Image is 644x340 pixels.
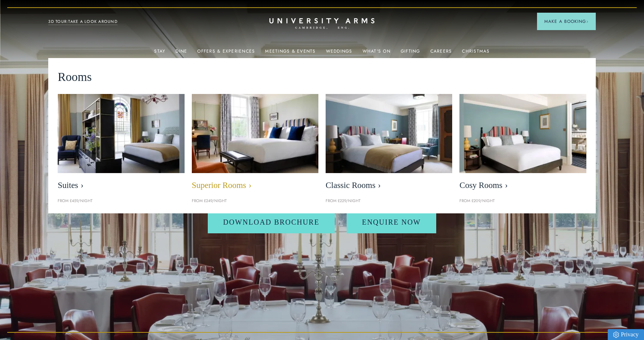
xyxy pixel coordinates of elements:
[608,329,644,340] a: Privacy
[197,49,255,58] a: Offers & Experiences
[459,180,586,191] span: Cosy Rooms
[192,180,318,191] span: Superior Rooms
[192,94,318,194] a: image-5bdf0f703dacc765be5ca7f9d527278f30b65e65-400x250-jpg Superior Rooms
[269,18,375,29] a: Home
[176,49,187,58] a: Dine
[326,49,352,58] a: Weddings
[58,94,184,194] a: image-21e87f5add22128270780cf7737b92e839d7d65d-400x250-jpg Suites
[58,67,92,87] span: Rooms
[58,180,184,191] span: Suites
[326,94,452,194] a: image-7eccef6fe4fe90343db89eb79f703814c40db8b4-400x250-jpg Classic Rooms
[544,18,589,25] span: Make a Booking
[347,211,436,233] a: Enquire Now
[326,94,452,173] img: image-7eccef6fe4fe90343db89eb79f703814c40db8b4-400x250-jpg
[459,94,586,173] img: image-0c4e569bfe2498b75de12d7d88bf10a1f5f839d4-400x250-jpg
[208,211,335,233] a: Download Brochure
[613,332,619,338] img: Privacy
[182,88,328,179] img: image-5bdf0f703dacc765be5ca7f9d527278f30b65e65-400x250-jpg
[459,94,586,194] a: image-0c4e569bfe2498b75de12d7d88bf10a1f5f839d4-400x250-jpg Cosy Rooms
[401,49,420,58] a: Gifting
[58,198,184,204] p: From £459/night
[363,49,391,58] a: What's On
[154,49,165,58] a: Stay
[537,13,596,30] button: Make a BookingArrow icon
[48,19,117,25] a: 3D TOUR:TAKE A LOOK AROUND
[326,180,452,191] span: Classic Rooms
[586,20,589,23] img: Arrow icon
[265,49,315,58] a: Meetings & Events
[459,198,586,204] p: From £209/night
[58,94,184,173] img: image-21e87f5add22128270780cf7737b92e839d7d65d-400x250-jpg
[462,49,490,58] a: Christmas
[192,198,318,204] p: From £249/night
[430,49,452,58] a: Careers
[326,198,452,204] p: From £229/night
